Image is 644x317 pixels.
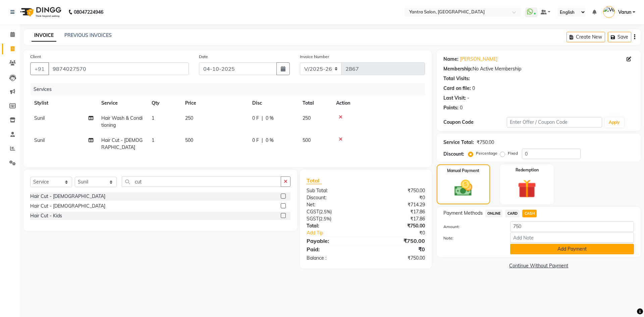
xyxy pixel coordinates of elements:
input: Amount [510,221,634,232]
th: Disc [248,96,299,111]
span: Hair Cut - [DEMOGRAPHIC_DATA] [101,137,143,150]
span: 1 [152,137,154,143]
button: +91 [30,62,49,75]
div: ₹0 [366,245,430,253]
div: Card on file: [443,85,471,92]
div: ( ) [302,215,366,222]
label: Manual Payment [447,168,479,174]
span: 1 [152,115,154,121]
label: Percentage [476,150,497,156]
div: ₹714.29 [366,201,430,208]
span: 2.5% [320,216,330,221]
div: ₹750.00 [366,255,430,262]
div: Points: [443,104,459,111]
div: Total Visits: [443,75,470,82]
div: ₹17.86 [366,215,430,222]
div: ₹750.00 [366,222,430,229]
span: SGST [307,216,319,222]
span: 250 [303,115,311,121]
div: 0 [460,104,463,111]
span: Total [307,177,322,184]
th: Qty [148,96,181,111]
div: ₹750.00 [477,139,494,146]
input: Add Note [510,232,634,243]
label: Amount: [438,224,505,230]
span: Varun [618,9,631,16]
th: Total [299,96,332,111]
div: Sub Total: [302,187,366,194]
img: _gift.svg [512,177,542,200]
span: Hair Wash & Conditioning [101,115,143,128]
button: Apply [605,117,624,127]
span: 0 % [266,115,274,122]
div: Payable: [302,237,366,245]
div: Hair Cut - Kids [30,212,62,219]
div: Hair Cut - [DEMOGRAPHIC_DATA] [30,203,105,210]
span: 0 F [252,115,259,122]
div: 0 [472,85,475,92]
span: 2.5% [320,209,330,214]
span: ONLINE [485,210,503,217]
a: Add Tip [302,229,376,236]
span: Sunil [34,137,45,143]
span: 250 [185,115,193,121]
span: | [262,115,263,122]
div: ₹750.00 [366,237,430,245]
th: Price [181,96,248,111]
label: Note: [438,235,505,241]
th: Stylist [30,96,97,111]
div: Hair Cut - [DEMOGRAPHIC_DATA] [30,193,105,200]
th: Action [332,96,425,111]
div: Discount: [443,151,464,158]
div: ( ) [302,208,366,215]
img: logo [17,3,63,21]
input: Search or Scan [122,176,281,187]
div: Paid: [302,245,366,253]
a: Continue Without Payment [438,262,639,269]
input: Search by Name/Mobile/Email/Code [48,62,189,75]
div: Service Total: [443,139,474,146]
div: Name: [443,56,459,63]
div: Balance : [302,255,366,262]
label: Fixed [508,150,518,156]
img: Varun [603,6,615,18]
label: Invoice Number [300,54,329,60]
button: Create New [567,32,605,42]
span: 0 % [266,137,274,144]
div: No Active Membership [443,65,634,72]
label: Date [199,54,208,60]
div: ₹17.86 [366,208,430,215]
div: Net: [302,201,366,208]
a: [PERSON_NAME] [460,56,497,63]
div: ₹0 [366,194,430,201]
div: Membership: [443,65,473,72]
th: Service [97,96,148,111]
label: Redemption [516,167,539,173]
b: 08047224946 [74,3,103,21]
button: Save [608,32,631,42]
img: _cash.svg [449,178,478,198]
label: Client [30,54,41,60]
span: | [262,137,263,144]
a: PREVIOUS INVOICES [64,32,112,38]
div: Services [31,83,430,96]
a: INVOICE [32,30,56,42]
div: - [467,95,469,102]
span: Payment Methods [443,210,483,217]
span: 0 F [252,137,259,144]
div: Last Visit: [443,95,466,102]
span: CASH [522,210,537,217]
span: Sunil [34,115,45,121]
div: Coupon Code [443,119,507,126]
span: CGST [307,209,319,215]
div: Discount: [302,194,366,201]
span: 500 [303,137,311,143]
div: ₹750.00 [366,187,430,194]
div: ₹0 [376,229,430,236]
input: Enter Offer / Coupon Code [507,117,602,127]
button: Add Payment [510,244,634,254]
span: CARD [505,210,520,217]
div: Total: [302,222,366,229]
span: 500 [185,137,193,143]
